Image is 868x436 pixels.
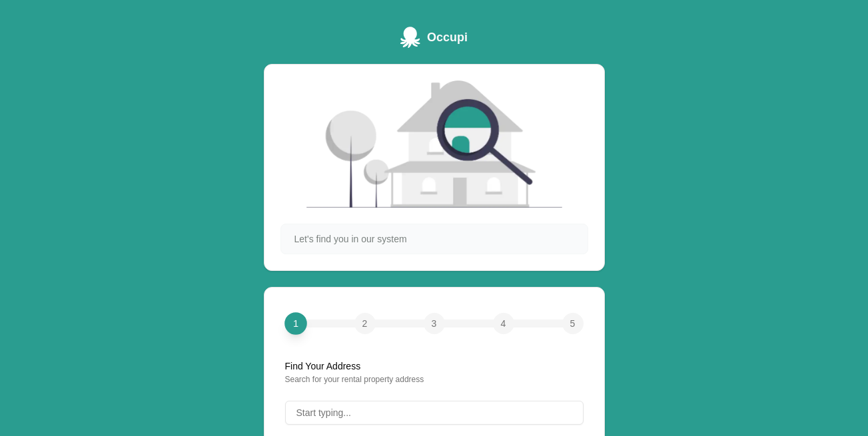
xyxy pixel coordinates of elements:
span: 1 [292,317,298,331]
div: Search for your rental property address [285,374,584,385]
span: Let's find you in our system [294,232,407,246]
span: Start typing... [296,406,351,419]
a: Occupi [400,27,468,48]
span: 3 [432,317,437,330]
span: Occupi [427,28,468,47]
span: 5 [570,317,576,330]
span: 4 [501,317,506,330]
span: 2 [362,317,368,330]
img: House searching illustration [306,81,562,208]
div: Find Your Address [285,359,584,373]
